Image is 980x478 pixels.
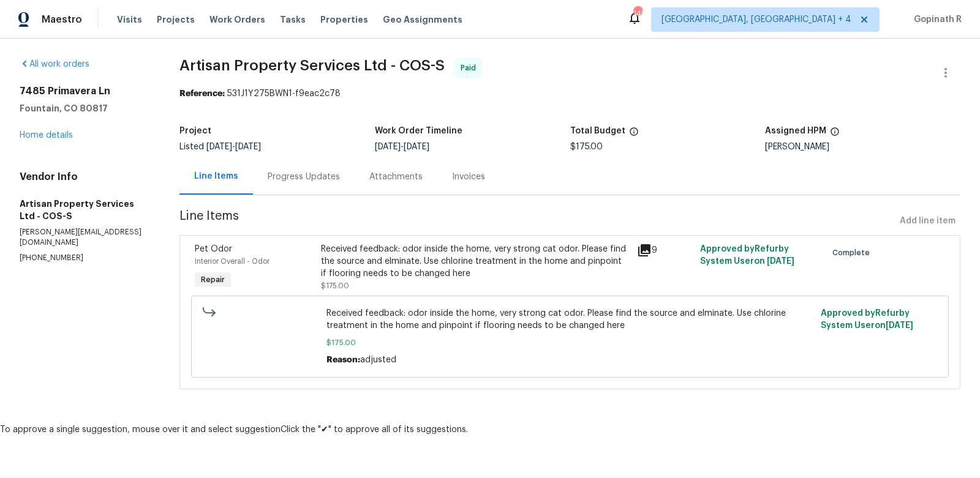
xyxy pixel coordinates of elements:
h5: Assigned HPM [765,127,826,135]
span: [DATE] [235,143,261,151]
span: Pet Odor [195,245,232,253]
span: [GEOGRAPHIC_DATA], [GEOGRAPHIC_DATA] + 4 [661,13,851,26]
span: Gopinath R [909,13,962,26]
span: $175.00 [326,337,813,349]
span: [DATE] [767,257,794,266]
div: 145 [633,7,642,20]
h5: Artisan Property Services Ltd - COS-S [20,198,150,222]
a: All work orders [20,60,89,69]
span: Projects [157,13,195,26]
div: 9 [637,243,693,258]
h2: 7485 Primavera Ln [20,85,150,97]
span: $175.00 [570,143,603,151]
span: Listed [179,143,261,151]
span: $175.00 [321,282,349,289]
span: - [375,143,429,151]
span: - [206,143,261,151]
h5: Work Order Timeline [375,127,462,135]
span: Geo Assignments [383,13,462,26]
span: Paid [461,62,481,74]
span: [DATE] [375,143,401,151]
span: [DATE] [206,143,232,151]
span: Received feedback: odor inside the home, very strong cat odor. Please find the source and elminat... [326,307,813,332]
div: Attachments [369,171,423,183]
h4: Vendor Info [20,171,150,183]
a: Home details [20,131,73,140]
span: Approved by Refurby System User on [821,309,913,330]
p: [PHONE_NUMBER] [20,253,150,263]
span: The total cost of line items that have been proposed by Opendoor. This sum includes line items th... [629,127,639,143]
div: Progress Updates [268,171,340,183]
span: Repair [196,274,230,286]
div: [PERSON_NAME] [765,143,960,151]
span: Tasks [280,15,306,24]
div: Received feedback: odor inside the home, very strong cat odor. Please find the source and elminat... [321,243,629,280]
span: Properties [320,13,368,26]
gdiv: Click the "✔" to approve all of its suggestions. [281,425,468,434]
span: Artisan Property Services Ltd - COS-S [179,58,445,73]
b: Reference: [179,89,225,98]
span: [DATE] [404,143,429,151]
h5: Fountain, CO 80817 [20,102,150,114]
span: Approved by Refurby System User on [700,245,794,266]
span: Interior Overall - Odor [195,258,269,265]
div: Line Items [194,170,238,182]
span: Visits [117,13,142,26]
span: Complete [832,247,875,259]
span: The hpm assigned to this work order. [830,127,840,143]
span: Reason: [326,356,360,364]
span: Work Orders [209,13,265,26]
span: Maestro [42,13,82,26]
span: [DATE] [886,321,913,330]
h5: Project [179,127,211,135]
div: Invoices [452,171,485,183]
p: [PERSON_NAME][EMAIL_ADDRESS][DOMAIN_NAME] [20,227,150,248]
div: 531J1Y275BWN1-f9eac2c78 [179,88,960,100]
span: Line Items [179,210,895,233]
h5: Total Budget [570,127,625,135]
span: adjusted [360,356,396,364]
